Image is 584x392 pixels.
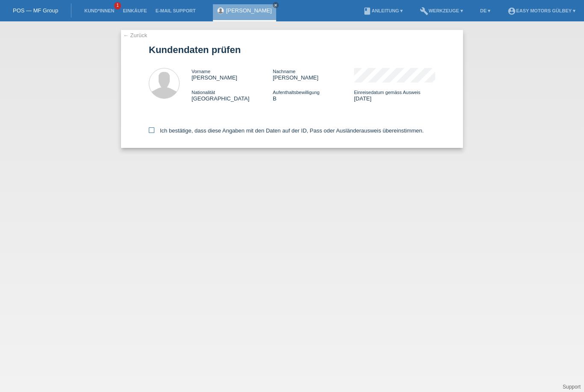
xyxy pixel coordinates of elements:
[192,89,273,102] div: [GEOGRAPHIC_DATA]
[114,2,121,9] span: 1
[80,8,118,13] a: Kund*innen
[354,89,435,102] div: [DATE]
[416,8,467,13] a: buildWerkzeuge ▾
[273,68,354,81] div: [PERSON_NAME]
[273,89,354,102] div: B
[149,127,424,134] label: Ich bestätige, dass diese Angaben mit den Daten auf der ID, Pass oder Ausländerausweis übereinsti...
[503,8,580,13] a: account_circleEasy Motors Gülbey ▾
[226,7,272,14] a: [PERSON_NAME]
[354,90,420,95] span: Einreisedatum gemäss Ausweis
[273,2,279,8] a: close
[363,7,372,15] i: book
[123,32,147,38] a: ← Zurück
[13,7,58,14] a: POS — MF Group
[273,90,319,95] span: Aufenthaltsbewilligung
[192,90,215,95] span: Nationalität
[192,68,273,81] div: [PERSON_NAME]
[118,8,151,13] a: Einkäufe
[273,69,295,74] span: Nachname
[274,3,278,7] i: close
[563,384,581,390] a: Support
[149,44,435,55] h1: Kundendaten prüfen
[151,8,200,13] a: E-Mail Support
[420,7,428,15] i: build
[476,8,495,13] a: DE ▾
[192,69,210,74] span: Vorname
[507,7,516,15] i: account_circle
[359,8,407,13] a: bookAnleitung ▾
